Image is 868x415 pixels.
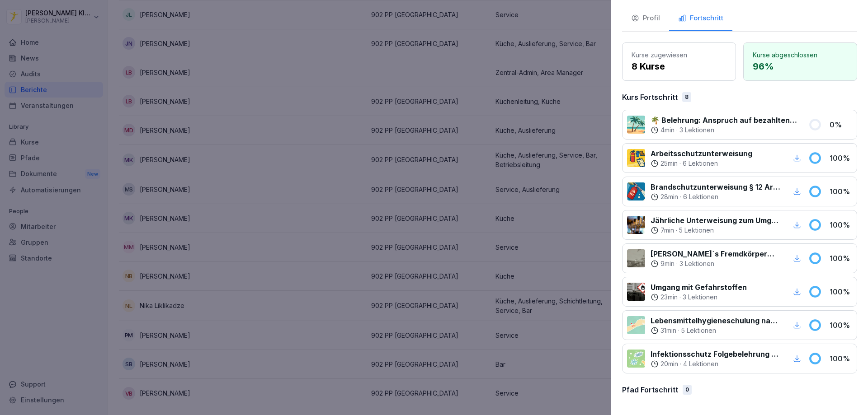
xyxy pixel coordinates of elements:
[651,349,780,359] p: Infektionsschutz Folgebelehrung (nach §43 IfSG)
[660,359,678,368] p: 20 min
[651,192,780,201] div: ·
[651,248,780,259] p: [PERSON_NAME]`s Fremdkörpermanagement
[631,13,660,23] div: Profil
[651,259,780,268] div: ·
[632,50,726,60] p: Kurse zugewiesen
[651,359,780,368] div: ·
[830,153,852,163] p: 100 %
[753,50,848,60] p: Kurse abgeschlossen
[660,259,675,268] p: 9 min
[830,119,852,130] p: 0 %
[830,286,852,297] p: 100 %
[622,7,669,31] button: Profil
[682,92,691,102] div: 8
[679,126,714,135] p: 3 Lektionen
[651,215,780,226] p: Jährliche Unterweisung zum Umgang mit Schankanlagen
[660,126,675,135] p: 4 min
[683,359,718,368] p: 4 Lektionen
[651,315,780,326] p: Lebensmittelhygieneschulung nach EU-Verordnung (EG) Nr. 852 / 2004
[830,186,852,197] p: 100 %
[830,320,852,331] p: 100 %
[660,159,678,168] p: 25 min
[622,384,678,395] p: Pfad Fortschritt
[830,219,852,230] p: 100 %
[683,192,718,201] p: 6 Lektionen
[681,326,716,335] p: 5 Lektionen
[651,282,747,293] p: Umgang mit Gefahrstoffen
[651,326,780,335] div: ·
[651,182,780,192] p: Brandschutzunterweisung § 12 ArbSchG
[660,326,676,335] p: 31 min
[679,259,714,268] p: 3 Lektionen
[651,115,797,126] p: 🌴 Belehrung: Anspruch auf bezahlten Erholungsurlaub und [PERSON_NAME]
[753,60,848,73] p: 96 %
[660,293,678,302] p: 23 min
[669,7,732,31] button: Fortschritt
[830,253,852,264] p: 100 %
[683,293,717,302] p: 3 Lektionen
[679,226,714,235] p: 5 Lektionen
[678,13,723,23] div: Fortschritt
[651,226,780,235] div: ·
[660,226,674,235] p: 7 min
[651,148,752,159] p: Arbeitsschutzunterweisung
[683,385,692,395] div: 0
[651,159,752,168] div: ·
[622,92,678,103] p: Kurs Fortschritt
[683,159,718,168] p: 6 Lektionen
[651,126,797,135] div: ·
[632,60,726,73] p: 8 Kurse
[830,353,852,364] p: 100 %
[660,192,678,201] p: 28 min
[651,293,747,302] div: ·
